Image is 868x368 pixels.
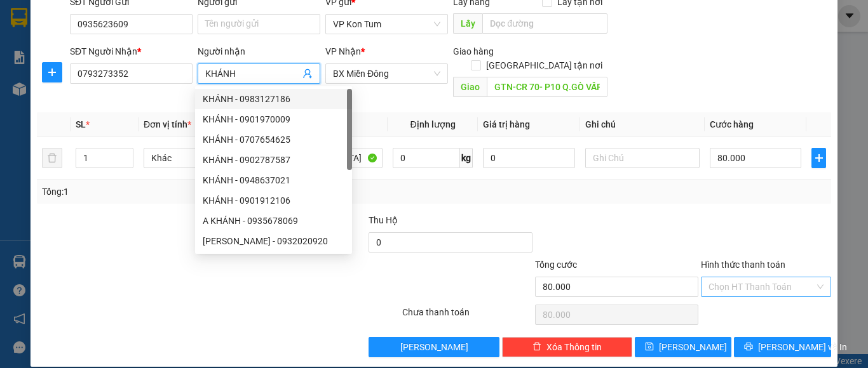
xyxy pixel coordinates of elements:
span: CR : [10,83,29,96]
span: Giao [453,77,487,97]
input: Ghi Chú [585,148,700,168]
div: KHÁNH - 0948637021 [195,170,352,190]
div: KHÁNH - 0901970009 [203,112,344,126]
input: 0 [483,148,574,168]
span: plus [812,153,825,163]
button: save[PERSON_NAME] [635,337,732,357]
span: Khác [151,148,250,168]
span: [GEOGRAPHIC_DATA] tận nơi [481,58,607,72]
span: Nhận: [109,12,139,25]
div: Tổng: 1 [42,185,336,199]
button: deleteXóa Thông tin [502,337,632,357]
div: KHÁNH - 0902787587 [195,150,352,170]
button: plus [811,148,826,168]
div: 0983862179 [11,56,100,74]
span: Gửi: [11,12,31,25]
div: VP Kon Tum [11,11,100,41]
div: KHÁNH - 0707654625 [203,133,344,147]
div: KHÁNH - 0902787587 [203,153,344,167]
span: plus [43,67,62,77]
div: KHÁNH - 0901970009 [195,109,352,129]
div: KHÁNH - 0707654625 [195,129,352,150]
span: Lấy [453,13,482,34]
span: delete [532,342,541,352]
button: plus [42,62,62,82]
div: [PERSON_NAME] - 0932020920 [203,234,344,248]
span: save [645,342,654,352]
div: 0344035866 [109,56,211,74]
span: Cước hàng [710,119,754,129]
span: Tổng cước [535,260,577,270]
div: KHÁNH - 0983127186 [203,92,344,106]
span: VP Kon Tum [333,15,440,34]
input: Dọc đường [482,13,607,34]
span: [PERSON_NAME] và In [758,340,847,354]
span: kg [460,148,473,168]
div: KHÁNH - 0983127186 [195,89,352,109]
div: KHÁNH - 0901912106 [195,190,352,211]
div: KHÁNH - 0948637021 [203,173,344,187]
div: 70.000 [10,82,102,97]
div: Người nhận [198,44,320,58]
input: Dọc đường [487,77,607,97]
div: Chưa thanh toán [401,305,534,327]
div: THẢO [109,41,211,56]
div: SĐT Người Nhận [70,44,193,58]
span: SL [76,119,86,129]
span: BX Miền Đông [333,64,440,83]
div: BX Miền Đông [109,11,211,41]
th: Ghi chú [580,112,705,137]
div: KHÁNH VŨ - 0932020920 [195,231,352,251]
span: user-add [302,69,313,79]
span: Giao hàng [453,46,494,56]
button: delete [42,148,62,168]
span: VP Nhận [325,46,361,56]
span: Đơn vị tính [144,119,191,129]
span: Định lượng [410,119,455,129]
button: printer[PERSON_NAME] và In [734,337,831,357]
div: A KHÁNH - 0935678069 [195,211,352,231]
span: Xóa Thông tin [546,340,602,354]
span: [PERSON_NAME] [659,340,727,354]
div: A KHÁNH - 0935678069 [203,214,344,228]
span: [PERSON_NAME] [400,340,468,354]
button: [PERSON_NAME] [369,337,499,357]
label: Hình thức thanh toán [701,260,785,270]
span: printer [744,342,753,352]
span: Thu Hộ [369,215,398,225]
div: LAN [11,41,100,56]
span: Giá trị hàng [483,119,530,129]
div: KHÁNH - 0901912106 [203,194,344,207]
